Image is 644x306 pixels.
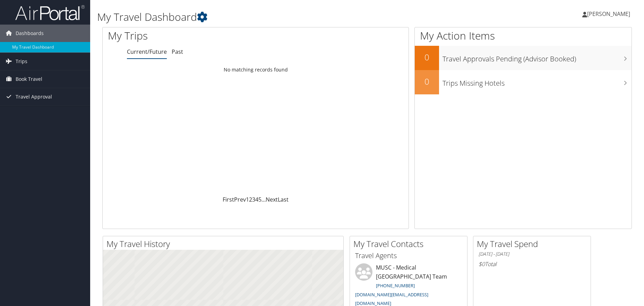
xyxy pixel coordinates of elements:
h2: My Travel Contacts [353,238,467,250]
h3: Trips Missing Hotels [443,75,632,88]
span: Trips [16,53,27,70]
h3: Travel Approvals Pending (Advisor Booked) [443,51,632,64]
span: Dashboards [16,25,44,42]
a: 4 [255,196,258,203]
a: 5 [258,196,261,203]
h6: Total [479,260,585,268]
h1: My Trips [108,28,276,43]
a: 0Travel Approvals Pending (Advisor Booked) [415,46,632,70]
a: Next [266,196,278,203]
h2: 0 [415,76,439,87]
span: … [261,196,266,203]
a: 1 [246,196,249,203]
a: Prev [234,196,246,203]
a: First [223,196,234,203]
a: [PERSON_NAME] [582,3,637,24]
h1: My Travel Dashboard [97,10,457,24]
span: Book Travel [16,70,42,88]
span: $0 [479,260,485,268]
h6: [DATE] - [DATE] [479,251,585,257]
span: Travel Approval [16,88,52,105]
a: Last [278,196,289,203]
span: [PERSON_NAME] [587,10,630,18]
a: Current/Future [127,48,167,56]
h2: My Travel History [106,238,343,250]
h1: My Action Items [415,28,632,43]
a: [PHONE_NUMBER] [376,282,415,289]
td: No matching records found [103,63,409,76]
h2: 0 [415,51,439,63]
a: 3 [252,196,255,203]
a: Past [172,48,183,56]
img: airportal-logo.png [15,5,85,21]
h3: Travel Agents [355,251,462,261]
h2: My Travel Spend [477,238,591,250]
a: 2 [249,196,252,203]
a: 0Trips Missing Hotels [415,70,632,94]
